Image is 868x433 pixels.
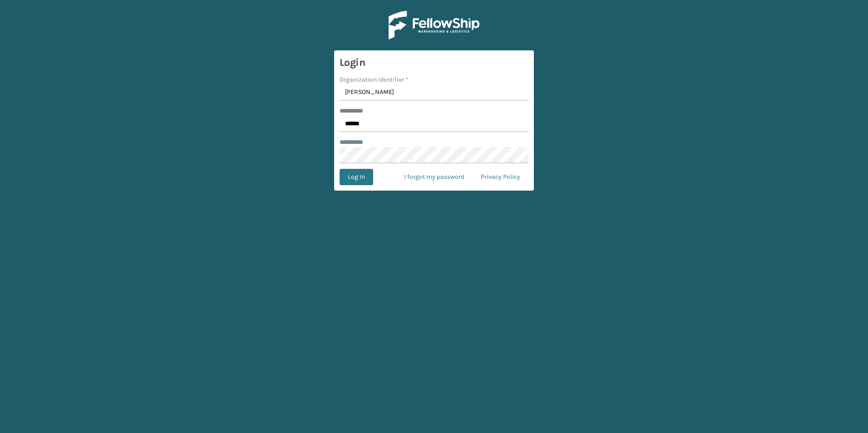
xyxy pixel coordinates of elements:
img: Logo [389,11,479,39]
label: Organization Identifier [340,75,408,84]
a: Privacy Policy [473,169,528,185]
h3: Login [340,56,528,69]
button: Log In [340,169,373,185]
a: I forgot my password [396,169,473,185]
